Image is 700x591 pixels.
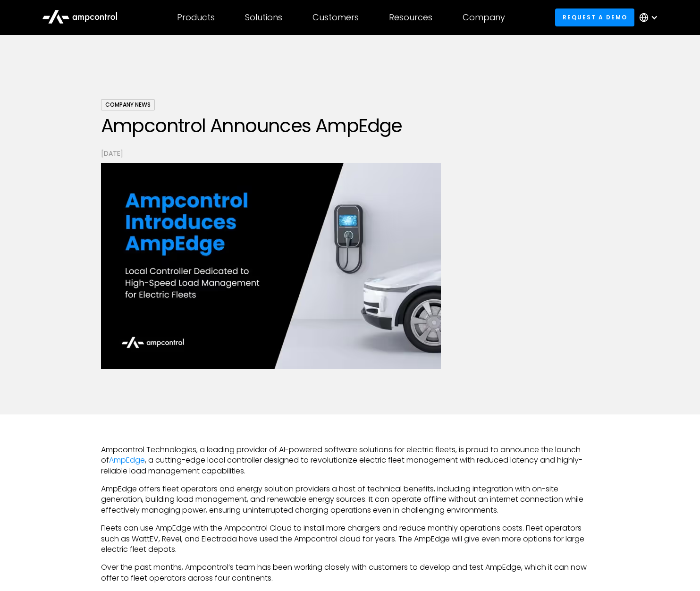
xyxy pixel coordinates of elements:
div: Customers [312,12,359,23]
a: Request a demo [555,8,634,26]
div: Solutions [245,12,282,23]
div: Products [177,12,215,23]
div: Resources [389,12,432,23]
p: Ampcontrol Technologies, a leading provider of AI-powered software solutions for electric fleets,... [101,445,599,476]
h1: Ampcontrol Announces AmpEdge [101,114,599,137]
p: Fleets can use AmpEdge with the Ampcontrol Cloud to install more chargers and reduce monthly oper... [101,523,599,555]
p: AmpEdge offers fleet operators and energy solution providers a host of technical benefits, includ... [101,484,599,515]
p: [DATE] [101,148,599,159]
div: Company News [101,99,155,110]
a: AmpEdge [109,455,145,465]
div: Company [463,12,505,23]
p: Over the past months, Ampcontrol’s team has been working closely with customers to develop and te... [101,562,599,583]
